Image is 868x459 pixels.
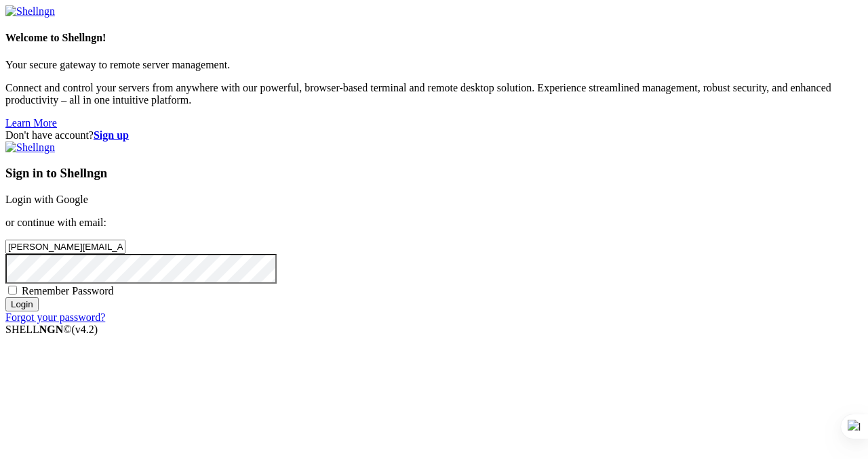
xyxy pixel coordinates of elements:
[5,240,125,254] input: Email address
[5,324,98,335] span: SHELL ©
[94,129,129,141] a: Sign up
[5,117,57,129] a: Learn More
[8,286,17,294] input: Remember Password
[5,129,863,141] div: Don't have account?
[5,194,88,205] a: Login with Google
[5,82,863,106] p: Connect and control your servers from anywhere with our powerful, browser-based terminal and remo...
[5,141,55,154] img: Shellngn
[5,297,39,311] input: Login
[5,166,863,181] h3: Sign in to Shellngn
[5,59,863,71] p: Your secure gateway to remote server management.
[5,32,863,44] h4: Welcome to Shellngn!
[5,311,105,323] a: Forgot your password?
[5,217,863,229] p: or continue with email:
[72,324,98,335] span: 4.2.0
[5,5,55,18] img: Shellngn
[39,324,64,335] b: NGN
[22,285,114,297] span: Remember Password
